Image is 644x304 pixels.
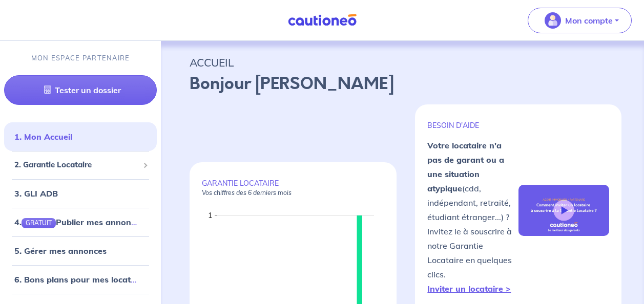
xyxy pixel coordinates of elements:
p: BESOIN D'AIDE [427,121,518,130]
img: illu_account_valid_menu.svg [545,12,561,29]
a: 5. Gérer mes annonces [14,246,107,256]
a: Inviter un locataire > [427,284,511,294]
p: MON ESPACE PARTENAIRE [31,53,130,63]
div: 5. Gérer mes annonces [4,241,157,261]
p: (cdd, indépendant, retraité, étudiant étranger...) ? Invitez le à souscrire à notre Garantie Loca... [427,138,518,296]
img: video-gli-new-none.jpg [518,185,609,236]
div: 1. Mon Accueil [4,126,157,147]
a: 3. GLI ADB [14,188,58,199]
img: Cautioneo [284,14,361,27]
div: 4.GRATUITPublier mes annonces [4,212,157,232]
text: 1 [208,211,212,220]
p: GARANTIE LOCATAIRE [202,179,384,197]
a: 6. Bons plans pour mes locataires [14,274,150,285]
div: 6. Bons plans pour mes locataires [4,269,157,290]
p: Mon compte [565,14,613,27]
a: Tester un dossier [4,75,157,105]
a: 4.GRATUITPublier mes annonces [14,217,144,227]
p: ACCUEIL [190,53,615,72]
div: 2. Garantie Locataire [4,155,157,175]
p: Bonjour [PERSON_NAME] [190,72,615,96]
span: 2. Garantie Locataire [14,159,139,171]
button: illu_account_valid_menu.svgMon compte [528,8,632,33]
a: 1. Mon Accueil [14,132,72,142]
em: Vos chiffres des 6 derniers mois [202,189,292,197]
div: 3. GLI ADB [4,183,157,204]
strong: Votre locataire n'a pas de garant ou a une situation atypique [427,140,504,193]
